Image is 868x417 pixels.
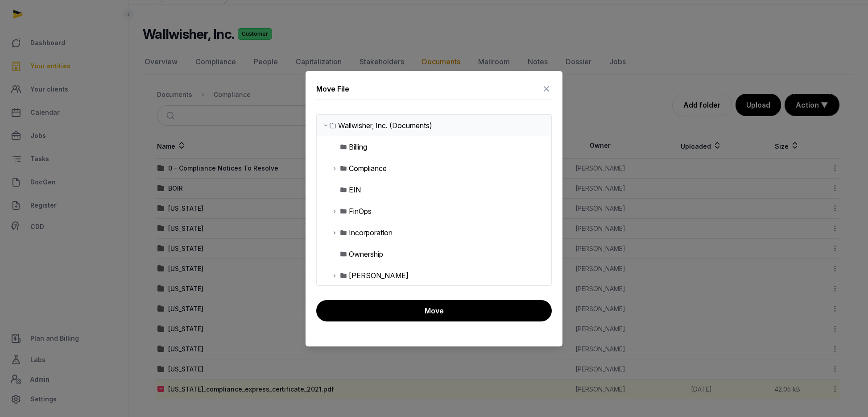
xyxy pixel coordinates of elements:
div: [PERSON_NAME] [349,270,409,281]
div: Wallwisher, Inc. (Documents) [338,120,432,131]
div: Billing [349,142,367,152]
div: EIN [349,184,361,195]
div: FinOps [349,206,372,217]
button: Move [316,300,552,321]
div: Move File [316,83,349,94]
div: Compliance [349,163,387,174]
div: Ownership [349,249,383,259]
div: Incorporation [349,227,393,238]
